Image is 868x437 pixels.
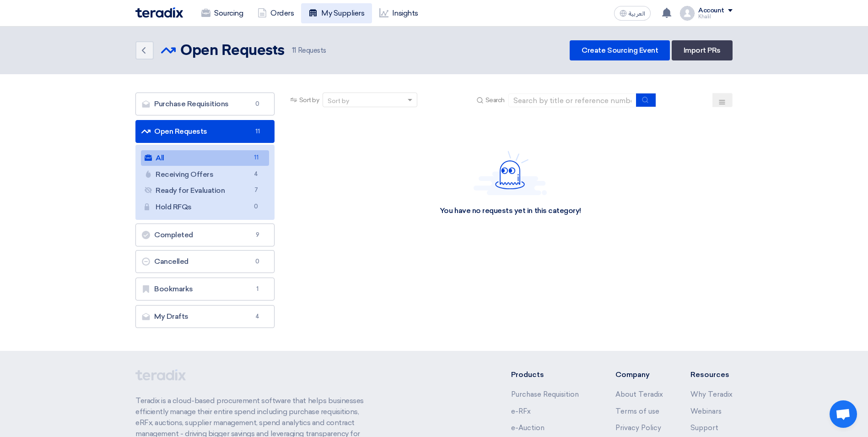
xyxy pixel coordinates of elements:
span: 0 [252,257,263,266]
a: Why Teradix [690,390,733,399]
a: Hold RFQs [141,199,269,215]
a: Sourcing [194,3,250,23]
a: Cancelled0 [135,250,275,273]
span: 4 [251,169,262,179]
a: Create Sourcing Event [570,40,670,60]
div: Account [698,7,724,15]
span: 4 [252,312,263,321]
a: Privacy Policy [615,424,661,432]
span: Sort by [299,95,319,105]
img: Hello [474,151,547,195]
a: All [141,150,269,166]
span: 0 [252,99,263,109]
span: 9 [252,230,263,240]
a: Import PRs [672,40,733,60]
a: Orders [250,3,301,23]
span: 11 [292,46,296,55]
div: You have no requests yet in this category! [440,206,581,216]
a: Purchase Requisition [511,390,579,399]
span: 11 [252,127,263,136]
a: Completed9 [135,224,275,246]
a: Insights [372,3,426,23]
span: 1 [252,284,263,294]
a: Webinars [690,407,722,415]
a: Ready for Evaluation [141,183,269,198]
a: My Drafts4 [135,305,275,328]
a: Open Requests11 [135,120,275,143]
span: العربية [629,11,645,17]
img: Teradix logo [135,7,183,18]
div: Open chat [830,400,857,428]
a: Purchase Requisitions0 [135,93,275,115]
a: e-Auction [511,424,545,432]
a: My Suppliers [301,3,372,23]
h2: Open Requests [180,42,285,60]
a: Bookmarks1 [135,278,275,300]
img: profile_test.png [680,6,695,21]
span: Search [485,95,505,105]
span: 7 [251,186,262,195]
a: Terms of use [615,407,659,415]
span: 11 [251,153,262,163]
div: Sort by [328,96,349,106]
a: e-RFx [511,407,531,415]
span: 0 [251,202,262,212]
a: About Teradix [615,390,663,399]
input: Search by title or reference number [508,93,636,107]
li: Products [511,369,588,380]
li: Company [615,369,663,380]
button: العربية [614,6,651,21]
li: Resources [690,369,733,380]
div: Khalil [698,14,733,19]
span: Requests [292,45,326,56]
a: Support [690,424,718,432]
a: Receiving Offers [141,167,269,182]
